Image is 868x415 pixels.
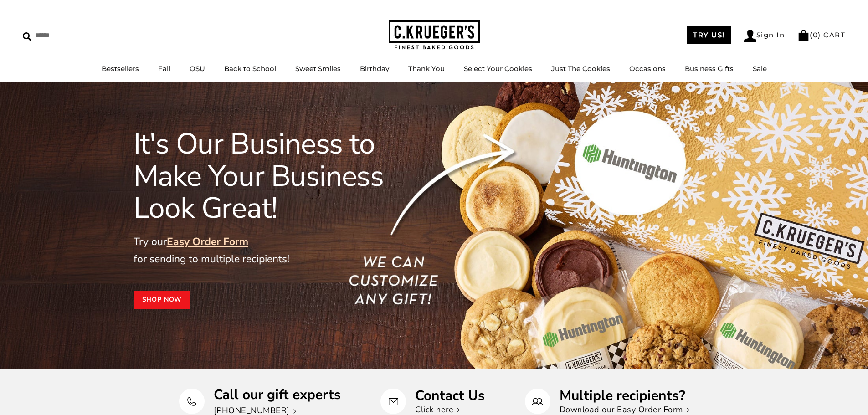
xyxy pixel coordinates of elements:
a: (0) CART [797,31,845,39]
img: Search [23,32,31,41]
a: Download our Easy Order Form [560,404,689,415]
a: Select Your Cookies [464,64,532,73]
p: Call our gift experts [214,388,341,402]
a: Bestsellers [102,64,139,73]
a: Easy Order Form [167,235,248,249]
img: Multiple recipients? [532,396,543,407]
a: Sign In [744,30,785,42]
a: Sale [753,64,767,73]
span: 0 [813,31,818,39]
img: Contact Us [388,396,399,407]
a: Shop Now [134,291,191,309]
a: TRY US! [687,26,731,44]
h1: It's Our Business to Make Your Business Look Great! [134,128,423,224]
a: Just The Cookies [551,64,610,73]
p: Contact Us [415,389,485,403]
a: Fall [158,64,170,73]
a: OSU [190,64,205,73]
img: Call our gift experts [186,396,197,407]
a: Click here [415,404,460,415]
a: Birthday [360,64,389,73]
img: Bag [797,30,810,41]
img: Account [744,30,756,42]
a: Thank You [408,64,445,73]
a: Back to School [224,64,276,73]
a: Occasions [629,64,666,73]
p: Try our for sending to multiple recipients! [134,233,423,268]
img: C.KRUEGER'S [389,20,480,50]
p: Multiple recipients? [560,389,689,403]
a: Business Gifts [685,64,734,73]
a: Sweet Smiles [295,64,341,73]
input: Search [23,28,131,42]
